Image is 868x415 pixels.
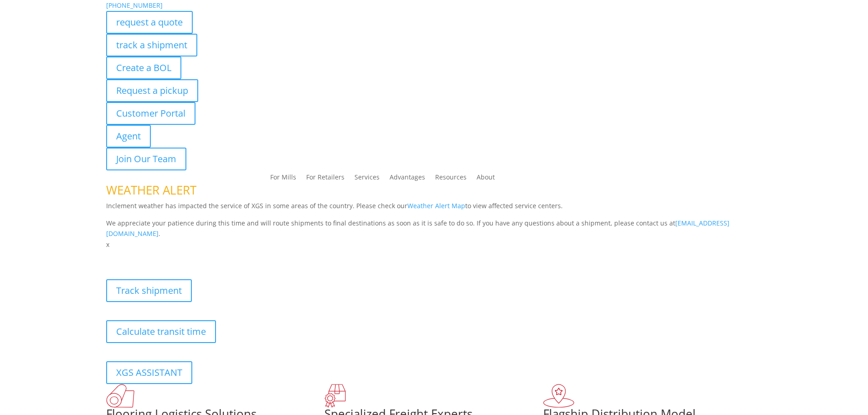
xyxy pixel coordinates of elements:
a: For Retailers [306,174,344,184]
a: track a shipment [106,34,197,56]
img: xgs-icon-total-supply-chain-intelligence-red [106,384,134,408]
a: Customer Portal [106,102,195,125]
b: Visibility, transparency, and control for your entire supply chain. [106,251,309,260]
a: Request a pickup [106,79,198,102]
a: [PHONE_NUMBER] [106,1,163,10]
a: Advantages [390,174,425,184]
a: Create a BOL [106,56,181,79]
img: xgs-icon-focused-on-flooring-red [324,384,346,408]
a: Calculate transit time [106,320,216,343]
p: Inclement weather has impacted the service of XGS in some areas of the country. Please check our ... [106,200,762,218]
span: WEATHER ALERT [106,182,196,198]
p: x [106,239,762,250]
a: For Mills [270,174,296,184]
img: xgs-icon-flagship-distribution-model-red [543,384,575,408]
a: Weather Alert Map [407,201,465,210]
p: We appreciate your patience during this time and will route shipments to final destinations as so... [106,218,762,240]
a: Agent [106,125,151,148]
a: About [477,174,495,184]
a: Track shipment [106,279,192,302]
a: request a quote [106,11,193,34]
a: Resources [435,174,467,184]
a: Join Our Team [106,148,186,170]
a: Services [354,174,380,184]
a: XGS ASSISTANT [106,361,192,384]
